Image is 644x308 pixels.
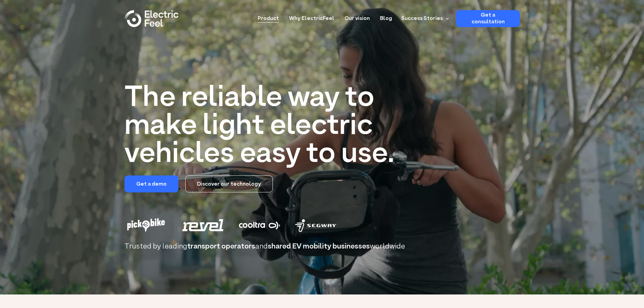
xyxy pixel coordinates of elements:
a: Blog [380,10,392,23]
span: shared EV mobility businesses [268,241,370,252]
a: Discover our technology [185,175,273,192]
a: Why ElectricFeel [289,10,334,23]
input: Submit [25,27,58,40]
div: Success Stories [401,15,443,23]
h2: Trusted by leading and worldwide [124,243,520,251]
a: Get a demo [124,175,178,192]
a: Product [258,10,279,23]
div: Success Stories [397,10,451,27]
span: transport operators [187,241,255,252]
a: Our vision [344,10,370,23]
a: Get a consultation [456,10,520,27]
h1: The reliable way to make light electric vehicles easy to use. [124,85,406,169]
